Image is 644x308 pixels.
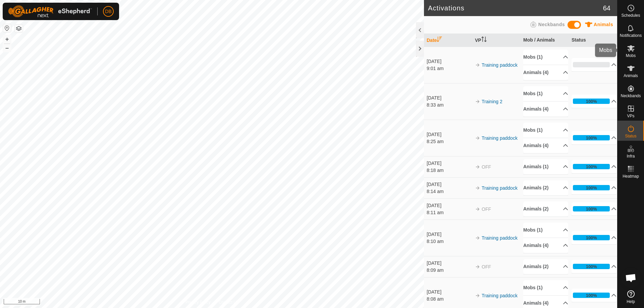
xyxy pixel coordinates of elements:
[427,167,472,174] div: 8:18 am
[621,94,641,98] span: Neckbands
[603,3,610,13] span: 64
[482,264,491,269] span: OFF
[523,50,568,65] p-accordion-header: Mobs (1)
[427,95,472,102] div: [DATE]
[482,62,518,68] a: Training paddock
[623,174,639,178] span: Heatmap
[472,34,521,47] th: VP
[3,35,11,43] button: +
[620,34,642,38] span: Notifications
[185,299,211,305] a: Privacy Policy
[626,54,636,58] span: Mobs
[621,268,641,288] div: Open chat
[482,293,518,298] a: Training paddock
[428,4,603,12] h2: Activations
[573,235,610,240] div: 100%
[573,135,610,140] div: 100%
[427,181,472,188] div: [DATE]
[621,13,640,17] span: Schedules
[427,289,472,296] div: [DATE]
[427,160,472,167] div: [DATE]
[573,62,610,67] div: 0%
[482,135,518,141] a: Training paddock
[475,62,480,68] img: arrow
[475,235,480,241] img: arrow
[105,8,111,15] span: DB
[573,185,610,190] div: 100%
[475,99,480,104] img: arrow
[586,263,597,270] div: 100%
[586,135,597,141] div: 100%
[572,160,616,173] p-accordion-header: 100%
[523,159,568,174] p-accordion-header: Animals (1)
[573,264,610,269] div: 100%
[523,180,568,195] p-accordion-header: Animals (2)
[586,185,597,191] div: 100%
[427,65,472,72] div: 9:01 am
[427,138,472,145] div: 8:25 am
[586,235,597,241] div: 100%
[573,293,610,298] div: 100%
[573,164,610,169] div: 100%
[481,38,487,43] p-sorticon: Activate to sort
[523,259,568,274] p-accordion-header: Animals (2)
[8,5,92,17] img: Gallagher Logo
[427,188,472,195] div: 8:14 am
[427,231,472,238] div: [DATE]
[627,300,635,304] span: Help
[573,206,610,211] div: 100%
[586,98,597,105] div: 100%
[523,138,568,153] p-accordion-header: Animals (4)
[627,154,635,158] span: Infra
[627,114,634,118] span: VPs
[624,74,638,78] span: Animals
[427,267,472,274] div: 8:09 am
[15,24,23,33] button: Map Layers
[625,134,636,138] span: Status
[572,181,616,194] p-accordion-header: 100%
[572,231,616,244] p-accordion-header: 100%
[572,95,616,108] p-accordion-header: 100%
[572,289,616,302] p-accordion-header: 100%
[523,86,568,101] p-accordion-header: Mobs (1)
[427,58,472,65] div: [DATE]
[427,296,472,303] div: 8:08 am
[523,65,568,80] p-accordion-header: Animals (4)
[586,164,597,170] div: 100%
[523,123,568,138] p-accordion-header: Mobs (1)
[594,22,613,27] span: Animals
[3,24,11,32] button: Reset Map
[482,99,502,104] a: Training 2
[586,206,597,212] div: 100%
[219,299,238,305] a: Contact Us
[618,288,644,306] a: Help
[523,201,568,217] p-accordion-header: Animals (2)
[437,38,442,43] p-sorticon: Activate to sort
[572,260,616,273] p-accordion-header: 100%
[427,202,472,209] div: [DATE]
[3,44,11,52] button: –
[427,209,472,216] div: 8:11 am
[569,34,617,47] th: Status
[523,238,568,253] p-accordion-header: Animals (4)
[573,99,610,104] div: 100%
[427,260,472,267] div: [DATE]
[572,131,616,144] p-accordion-header: 100%
[427,131,472,138] div: [DATE]
[482,164,491,170] span: OFF
[538,22,565,27] span: Neckbands
[523,102,568,117] p-accordion-header: Animals (4)
[427,102,472,109] div: 8:33 am
[475,164,480,170] img: arrow
[475,206,480,212] img: arrow
[427,238,472,245] div: 8:10 am
[482,235,518,241] a: Training paddock
[572,58,616,71] p-accordion-header: 0%
[475,135,480,141] img: arrow
[521,34,569,47] th: Mob / Animals
[482,185,518,191] a: Training paddock
[482,206,491,212] span: OFF
[475,264,480,269] img: arrow
[475,185,480,191] img: arrow
[586,292,597,299] div: 100%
